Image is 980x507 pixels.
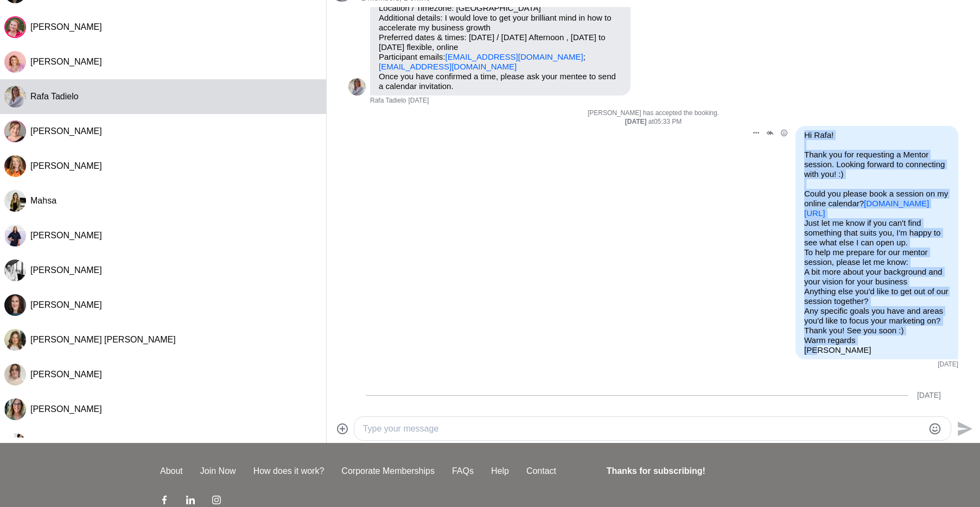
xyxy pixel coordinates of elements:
p: [PERSON_NAME] has accepted the booking. [348,109,958,118]
span: [PERSON_NAME] [30,57,102,66]
button: Emoji picker [928,422,941,435]
img: M [4,155,26,177]
p: Thank you for requesting a Mentor session. Looking forward to connecting with you! :) [804,150,950,179]
a: About [151,465,192,478]
textarea: Type your message [363,422,924,435]
div: Amberlie Jane [4,329,26,351]
span: [PERSON_NAME] [30,404,102,414]
h4: Thanks for subscribing! [607,465,813,478]
p: Warm regards [PERSON_NAME] [804,335,950,355]
span: [PERSON_NAME] [30,126,102,136]
div: Rafa Tadielo [348,78,366,96]
img: C [4,433,26,455]
button: Open Thread [763,126,777,140]
span: [PERSON_NAME] [30,370,102,379]
div: Rafa Tadielo [4,86,26,107]
div: Darby Lyndon [4,225,26,246]
p: Once you have confirmed a time, please ask your mentee to send a calendar invitation. [379,72,622,91]
a: [DOMAIN_NAME][URL] [804,199,929,218]
a: How does it work? [245,465,333,478]
img: V [4,51,26,73]
button: Open Reaction Selector [777,126,791,140]
img: R [4,16,26,38]
div: Elle Thorne [4,364,26,385]
div: Jeanene Tracy [4,398,26,420]
p: Could you please book a session on my online calendar? [804,189,950,218]
p: Just let me know if you can't find something that suits you, I'm happy to see what else I can ope... [804,218,950,248]
a: Corporate Memberships [333,465,443,478]
img: S [4,259,26,281]
p: Anything else you'd like to get out of our session together? [804,287,950,306]
button: Open Message Actions Menu [749,126,763,140]
span: Mahsa [30,196,56,205]
a: [EMAIL_ADDRESS][DOMAIN_NAME] [379,62,517,71]
img: D [4,225,26,246]
img: M [4,190,26,212]
div: Vari McGaan [4,51,26,73]
div: Mahsa [4,190,26,212]
span: Rafa Tadielo [30,92,79,101]
a: Contact [518,465,565,478]
div: Miranda Bozic [4,155,26,177]
img: R [348,78,366,96]
img: A [4,329,26,351]
a: Help [482,465,518,478]
img: J [4,398,26,420]
div: at 05:33 PM [348,118,958,126]
span: [PERSON_NAME] [30,300,102,309]
p: Any specific goals you have and areas you'd like to focus your marketing on? [804,306,950,326]
p: Hi Rafa! [804,130,950,140]
span: [PERSON_NAME] [PERSON_NAME] [30,335,176,344]
img: R [4,86,26,107]
a: [EMAIL_ADDRESS][DOMAIN_NAME] [446,52,583,61]
span: Rafa Tadielo [370,97,406,105]
time: 2025-07-17T09:41:17.768Z [938,360,958,369]
time: 2025-07-17T03:25:27.742Z [408,97,429,105]
div: Sarah Cassells [4,259,26,281]
div: Ruth [4,121,26,142]
p: A bit more about your background and your vision for your business [804,267,950,287]
a: Join Now [192,465,245,478]
img: J [4,294,26,316]
button: Send [951,416,976,441]
p: Thank you! See you soon :) [804,326,950,335]
p: To help me prepare for our mentor session, please let me know: [804,248,950,267]
div: Julia Ridout [4,294,26,316]
a: FAQs [443,465,482,478]
span: [PERSON_NAME] [30,161,102,170]
span: [PERSON_NAME] [30,231,102,240]
img: R [4,121,26,142]
span: [PERSON_NAME] [30,22,102,31]
div: [DATE] [917,391,941,400]
div: Rebecca Frazer [4,16,26,38]
img: E [4,364,26,385]
span: [PERSON_NAME] [30,265,102,275]
strong: [DATE] [625,118,648,125]
div: Carry-Louise Hansell [4,433,26,455]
